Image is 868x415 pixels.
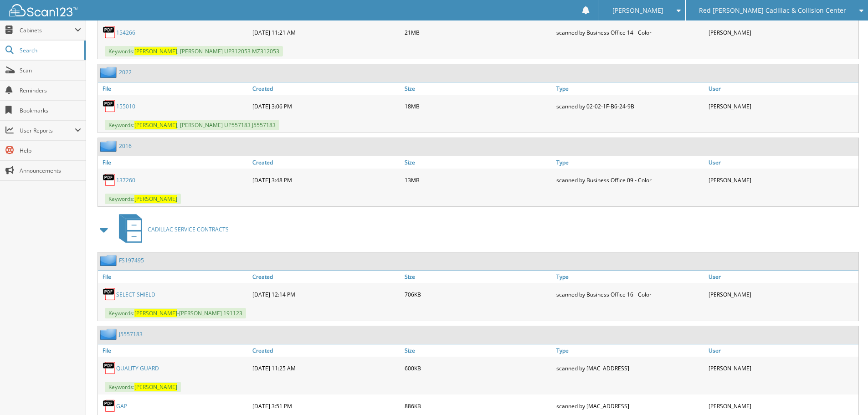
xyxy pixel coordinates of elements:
[250,97,402,115] div: [DATE] 3:06 PM
[706,156,858,169] a: User
[119,68,132,76] a: 2022
[250,344,402,357] a: Created
[134,195,177,203] span: [PERSON_NAME]
[554,271,706,283] a: Type
[20,87,81,94] span: Reminders
[699,8,846,13] span: Red [PERSON_NAME] Cadillac & Collision Center
[706,344,858,357] a: User
[554,23,706,41] div: scanned by Business Office 14 - Color
[119,330,143,338] a: J5557183
[706,285,858,303] div: [PERSON_NAME]
[706,171,858,189] div: [PERSON_NAME]
[98,344,250,357] a: File
[706,23,858,41] div: [PERSON_NAME]
[119,256,144,264] a: FS197495
[706,271,858,283] a: User
[554,397,706,415] div: scanned by [MAC_ADDRESS]
[116,291,155,298] a: SELECT SHIELD
[113,211,229,247] a: CADILLAC SERVICE CONTRACTS
[402,156,555,169] a: Size
[20,127,75,134] span: User Reports
[103,26,116,39] img: PDF.png
[402,82,555,95] a: Size
[554,344,706,357] a: Type
[250,156,402,169] a: Created
[250,23,402,41] div: [DATE] 11:21 AM
[134,121,177,129] span: [PERSON_NAME]
[134,383,177,391] span: [PERSON_NAME]
[116,176,135,184] a: 137260
[100,67,119,78] img: folder2.png
[119,142,132,150] a: 2016
[20,107,81,114] span: Bookmarks
[250,397,402,415] div: [DATE] 3:51 PM
[250,171,402,189] div: [DATE] 3:48 PM
[9,4,77,16] img: scan123-logo-white.svg
[402,271,555,283] a: Size
[116,102,135,110] a: 155010
[20,167,81,174] span: Announcements
[105,120,279,130] span: Keywords: , [PERSON_NAME] UP557183 J5557183
[20,147,81,154] span: Help
[706,397,858,415] div: [PERSON_NAME]
[554,285,706,303] div: scanned by Business Office 16 - Color
[134,309,177,317] span: [PERSON_NAME]
[98,271,250,283] a: File
[103,361,116,375] img: PDF.png
[116,402,127,410] a: GAP
[822,371,868,415] iframe: Chat Widget
[402,359,555,377] div: 600KB
[706,359,858,377] div: [PERSON_NAME]
[105,308,246,318] span: Keywords: -[PERSON_NAME] 191123
[706,82,858,95] a: User
[98,156,250,169] a: File
[116,29,135,36] a: 154266
[554,171,706,189] div: scanned by Business Office 09 - Color
[706,97,858,115] div: [PERSON_NAME]
[100,328,119,340] img: folder2.png
[20,46,80,54] span: Search
[250,285,402,303] div: [DATE] 12:14 PM
[20,26,75,34] span: Cabinets
[134,47,177,55] span: [PERSON_NAME]
[103,399,116,413] img: PDF.png
[100,140,119,152] img: folder2.png
[612,8,663,13] span: [PERSON_NAME]
[98,82,250,95] a: File
[402,397,555,415] div: 886KB
[20,67,81,74] span: Scan
[100,255,119,266] img: folder2.png
[554,156,706,169] a: Type
[103,173,116,187] img: PDF.png
[554,82,706,95] a: Type
[402,171,555,189] div: 13MB
[105,194,181,204] span: Keywords:
[402,344,555,357] a: Size
[116,364,159,372] a: QUALITY GUARD
[103,287,116,301] img: PDF.png
[250,82,402,95] a: Created
[148,225,229,233] span: CADILLAC SERVICE CONTRACTS
[402,23,555,41] div: 21MB
[250,271,402,283] a: Created
[250,359,402,377] div: [DATE] 11:25 AM
[554,359,706,377] div: scanned by [MAC_ADDRESS]
[402,97,555,115] div: 18MB
[554,97,706,115] div: scanned by 02-02-1F-B6-24-9B
[105,46,283,56] span: Keywords: , [PERSON_NAME] UP312053 MZ312053
[103,99,116,113] img: PDF.png
[402,285,555,303] div: 706KB
[105,382,181,392] span: Keywords:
